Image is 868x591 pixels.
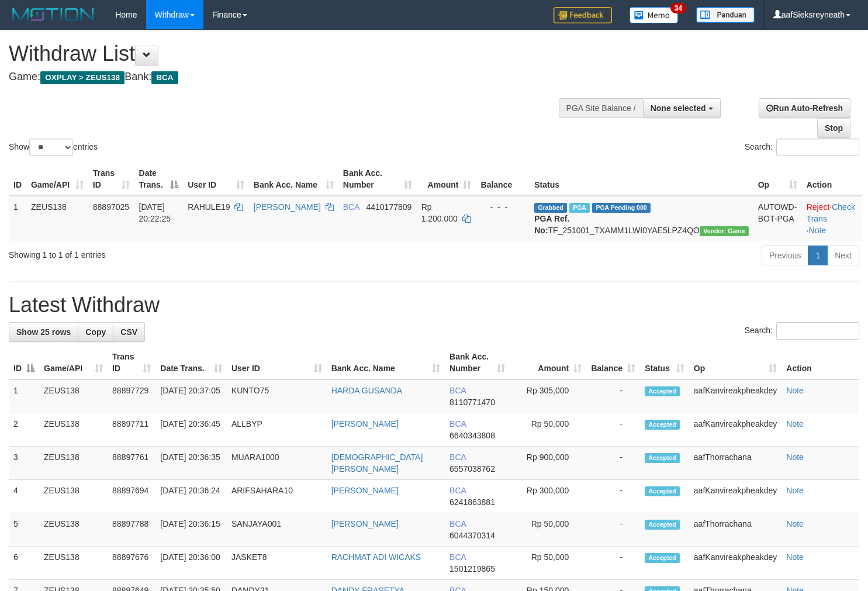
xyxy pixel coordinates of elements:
[689,413,781,447] td: aafKanvireakpheakdey
[586,346,640,379] th: Balance: activate to sort column ascending
[510,379,586,413] td: Rp 305,000
[689,513,781,547] td: aafThorrachana
[9,163,26,196] th: ID
[155,547,227,580] td: [DATE] 20:36:00
[39,480,108,513] td: ZEUS138
[745,322,859,340] label: Search:
[449,386,466,395] span: BCA
[227,480,327,513] td: ARIFSAHARA10
[670,3,686,13] span: 34
[9,244,353,261] div: Showing 1 to 1 of 1 entries
[331,519,399,528] a: [PERSON_NAME]
[645,486,680,496] span: Accepted
[586,447,640,480] td: -
[249,163,338,196] th: Bank Acc. Name: activate to sort column ascending
[776,322,859,340] input: Search:
[9,379,39,413] td: 1
[39,379,108,413] td: ZEUS138
[786,486,804,495] a: Note
[16,327,71,337] span: Show 25 rows
[88,163,134,196] th: Trans ID: activate to sort column ascending
[227,447,327,480] td: MUARA1000
[753,163,802,196] th: Op: activate to sort column ascending
[417,163,476,196] th: Amount: activate to sort column ascending
[227,379,327,413] td: KUNTO75
[9,293,859,317] h1: Latest Withdraw
[802,163,862,196] th: Action
[776,139,859,156] input: Search:
[643,98,721,118] button: None selected
[786,419,804,428] a: Note
[559,98,643,118] div: PGA Site Balance /
[108,447,155,480] td: 88897761
[39,513,108,547] td: ZEUS138
[807,202,830,212] a: Reject
[331,486,399,495] a: [PERSON_NAME]
[630,7,679,23] img: Button%20Memo.svg
[9,196,26,241] td: 1
[592,203,651,213] span: PGA Pending
[786,552,804,562] a: Note
[26,196,88,241] td: ZEUS138
[586,413,640,447] td: -
[827,246,859,265] a: Next
[113,322,145,342] a: CSV
[29,139,73,156] select: Showentries
[480,201,525,213] div: - - -
[108,547,155,580] td: 88897676
[530,163,753,196] th: Status
[689,480,781,513] td: aafKanvireakpheakdey
[645,386,680,396] span: Accepted
[651,103,706,113] span: None selected
[108,413,155,447] td: 88897711
[640,346,689,379] th: Status: activate to sort column ascending
[9,480,39,513] td: 4
[421,202,458,223] span: Rp 1.200.000
[9,547,39,580] td: 6
[586,379,640,413] td: -
[331,452,423,474] a: [DEMOGRAPHIC_DATA][PERSON_NAME]
[331,419,399,428] a: [PERSON_NAME]
[534,203,567,213] span: Grabbed
[331,552,421,562] a: RACHMAT ADI WICAKS
[449,519,466,528] span: BCA
[151,71,178,84] span: BCA
[254,202,321,212] a: [PERSON_NAME]
[449,398,495,407] span: Copy 8110771470 to clipboard
[745,139,859,156] label: Search:
[689,447,781,480] td: aafThorrachana
[586,547,640,580] td: -
[188,202,230,212] span: RAHULE19
[808,246,828,265] a: 1
[108,480,155,513] td: 88897694
[530,196,753,241] td: TF_251001_TXAMM1LWI0YAE5LPZ4QO
[534,214,569,235] b: PGA Ref. No:
[9,413,39,447] td: 2
[331,386,402,395] a: HARDA GUSANDA
[645,520,680,530] span: Accepted
[689,547,781,580] td: aafKanvireakpheakdey
[327,346,445,379] th: Bank Acc. Name: activate to sort column ascending
[510,513,586,547] td: Rp 50,000
[9,513,39,547] td: 5
[510,346,586,379] th: Amount: activate to sort column ascending
[26,163,88,196] th: Game/API: activate to sort column ascending
[343,202,359,212] span: BCA
[78,322,113,342] a: Copy
[108,379,155,413] td: 88897729
[700,226,749,236] span: Vendor URL: https://trx31.1velocity.biz
[40,71,125,84] span: OXPLAY > ZEUS138
[85,327,106,337] span: Copy
[802,196,862,241] td: · ·
[476,163,530,196] th: Balance
[155,346,227,379] th: Date Trans.: activate to sort column ascending
[155,447,227,480] td: [DATE] 20:36:35
[155,379,227,413] td: [DATE] 20:37:05
[9,6,98,23] img: MOTION_logo.png
[108,513,155,547] td: 88897788
[227,413,327,447] td: ALLBYP
[93,202,129,212] span: 88897025
[759,98,850,118] a: Run Auto-Refresh
[510,413,586,447] td: Rp 50,000
[786,386,804,395] a: Note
